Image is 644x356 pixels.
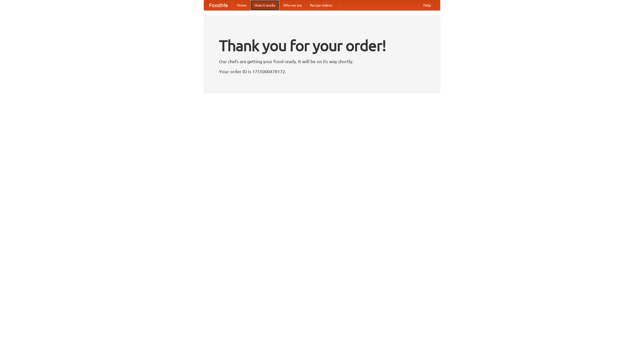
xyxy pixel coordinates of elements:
[306,0,336,10] a: Recipe videos
[419,0,435,10] a: Help
[251,0,279,10] a: How it works
[219,58,425,65] p: Our chefs are getting your food ready. It will be on its way shortly.
[219,68,425,75] p: Your order ID is 1755000478172.
[279,0,306,10] a: Who we are
[233,0,251,10] a: Home
[204,0,233,10] a: FoodMe
[219,33,425,58] h1: Thank you for your order!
